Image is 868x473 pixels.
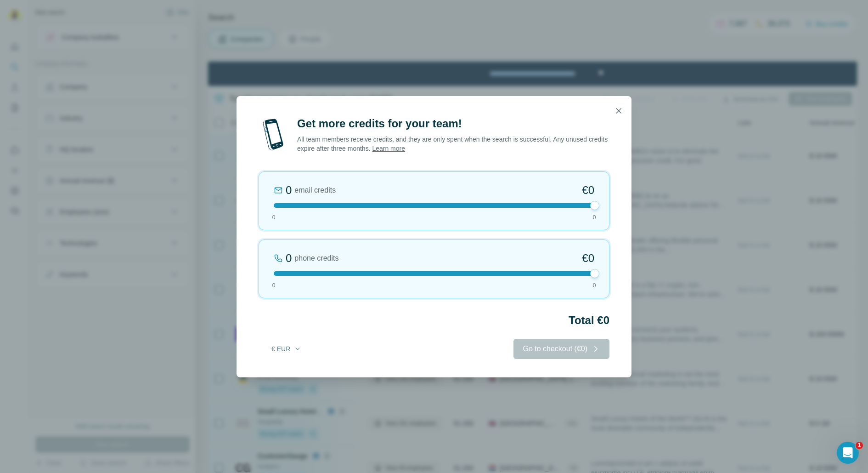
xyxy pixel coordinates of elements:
[265,341,308,357] button: € EUR
[837,442,859,464] iframe: Intercom live chat
[272,213,276,222] span: 0
[372,145,405,152] a: Learn more
[259,313,609,328] h2: Total €0
[582,183,594,198] span: €0
[286,183,292,198] div: 0
[259,116,288,153] img: mobile-phone
[294,185,336,196] span: email credits
[856,442,863,449] span: 1
[272,281,276,290] span: 0
[297,135,609,153] p: All team members receive credits, and they are only spent when the search is successful. Any unus...
[286,251,292,266] div: 0
[294,253,338,264] span: phone credits
[593,281,596,290] span: 0
[260,2,389,22] div: Upgrade plan for full access to Surfe
[582,251,594,266] span: €0
[593,213,596,222] span: 0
